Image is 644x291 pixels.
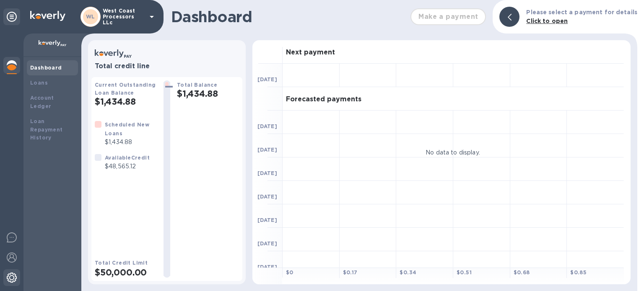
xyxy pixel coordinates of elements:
[103,8,145,26] p: West Coast Processors LLc
[30,64,62,71] b: Dashboard
[457,269,472,276] b: $ 0.51
[257,217,277,223] b: [DATE]
[257,76,277,82] b: [DATE]
[286,269,293,276] b: $ 0
[343,269,358,276] b: $ 0.17
[177,82,217,88] b: Total Balance
[400,269,416,276] b: $ 0.34
[30,95,54,109] b: Account Ledger
[526,9,637,15] b: Please select a payment for details
[95,267,157,278] h2: $50,000.00
[171,8,406,26] h1: Dashboard
[286,49,335,57] h3: Next payment
[257,193,277,200] b: [DATE]
[105,155,150,161] b: Available Credit
[570,269,587,276] b: $ 0.85
[30,118,63,141] b: Loan Repayment History
[526,18,568,24] b: Click to open
[30,80,48,86] b: Loans
[86,13,95,20] b: WL
[426,148,480,157] p: No data to display.
[286,95,361,103] h3: Forecasted payments
[105,162,150,171] p: $48,565.12
[514,269,530,276] b: $ 0.68
[105,138,157,147] p: $1,434.88
[257,170,277,176] b: [DATE]
[257,123,277,129] b: [DATE]
[95,62,239,70] h3: Total credit line
[105,121,149,136] b: Scheduled New Loans
[257,240,277,247] b: [DATE]
[95,96,157,107] h2: $1,434.88
[30,11,65,21] img: Logo
[3,8,20,25] div: Unpin categories
[257,264,277,270] b: [DATE]
[95,82,156,96] b: Current Outstanding Loan Balance
[177,88,239,99] h2: $1,434.88
[95,260,148,266] b: Total Credit Limit
[257,147,277,153] b: [DATE]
